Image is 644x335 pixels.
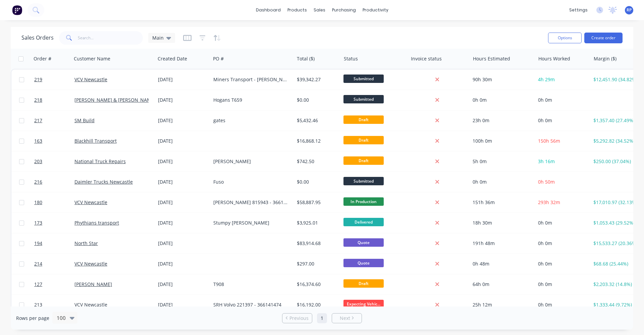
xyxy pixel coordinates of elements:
h1: Sales Orders [21,35,54,41]
div: 0h 0m [473,179,530,185]
a: 203 [34,151,74,172]
div: $0.00 [297,179,336,185]
div: T908 [213,281,287,288]
span: Draft [343,115,384,124]
div: [DATE] [158,199,208,206]
span: Next [340,315,350,322]
span: 127 [34,281,42,288]
span: Draft [343,136,384,144]
div: 25h 12m [473,301,530,308]
div: [PERSON_NAME] [213,158,287,165]
span: 0h 0m [538,117,552,124]
a: [PERSON_NAME] [74,281,112,287]
div: Hours Estimated [473,55,510,62]
div: $1,357.40 (27.49%) [593,117,636,124]
div: $68.68 (25.44%) [593,260,636,267]
a: VCV Newcastle [74,301,107,308]
span: 194 [34,240,42,247]
span: In Production [343,197,384,206]
div: 23h 0m [473,117,530,124]
span: 173 [34,220,42,226]
a: 219 [34,69,74,90]
span: 217 [34,117,42,124]
a: 127 [34,274,74,294]
div: Stumpy [PERSON_NAME] [213,220,287,226]
div: Customer Name [74,55,110,62]
span: 163 [34,138,42,144]
a: Next page [332,315,362,322]
a: SM Build [74,117,95,124]
span: Submitted [343,177,384,185]
span: Submitted [343,75,384,83]
div: [DATE] [158,220,208,226]
a: National Truck Repairs [74,158,126,164]
span: 0h 0m [538,260,552,267]
button: Options [548,33,582,43]
div: $1,333.44 (9.72%) [593,301,636,308]
span: 219 [34,76,42,83]
span: 0h 0m [538,281,552,287]
a: 216 [34,172,74,192]
div: Order # [34,55,51,62]
div: $3,925.01 [297,220,336,226]
span: 4h 29m [538,76,555,83]
span: RP [627,7,632,13]
div: 100h 0m [473,138,530,144]
span: 0h 0m [538,240,552,246]
div: $250.00 (37.04%) [593,158,636,165]
div: $15,533.27 (20.36%) [593,240,636,247]
a: Previous page [282,315,312,322]
div: [DATE] [158,158,208,165]
input: Search... [78,31,143,45]
span: 218 [34,97,42,103]
div: $58,887.95 [297,199,336,206]
div: $83,914.68 [297,240,336,247]
div: $5,432.46 [297,117,336,124]
div: Hogans T659 [213,97,287,103]
div: products [284,5,310,15]
div: $16,868.12 [297,138,336,144]
div: [DATE] [158,240,208,247]
div: 18h 30m [473,220,530,226]
div: [DATE] [158,138,208,144]
div: PO # [213,55,224,62]
span: Submitted [343,95,384,103]
div: gates [213,117,287,124]
div: Created Date [158,55,187,62]
div: 191h 48m [473,240,530,247]
span: 213 [34,301,42,308]
span: 3h 16m [538,158,555,164]
a: Daimler Trucks Newcastle [74,179,133,185]
div: [DATE] [158,117,208,124]
div: Invoice status [411,55,442,62]
img: Factory [12,5,22,15]
div: 0h 48m [473,260,530,267]
div: Miners Transport - [PERSON_NAME] 815922 [213,76,287,83]
a: 180 [34,192,74,212]
div: [DATE] [158,260,208,267]
span: 293h 32m [538,199,560,205]
div: $2,203.32 (14.8%) [593,281,636,288]
a: Phythians transport [74,220,119,226]
a: [PERSON_NAME] & [PERSON_NAME] Newcastle [74,97,180,103]
span: 216 [34,179,42,185]
div: [DATE] [158,97,208,103]
span: Expecting Vehic... [343,300,384,308]
div: Total ($) [297,55,315,62]
a: Page 1 is your current page [317,313,327,323]
div: $16,192.00 [297,301,336,308]
a: 214 [34,254,74,274]
a: 213 [34,295,74,315]
span: 0h 0m [538,301,552,308]
div: 90h 30m [473,76,530,83]
a: dashboard [253,5,284,15]
span: 180 [34,199,42,206]
span: 0h 0m [538,97,552,103]
div: 0h 0m [473,97,530,103]
span: 0h 0m [538,220,552,226]
a: 163 [34,131,74,151]
div: [DATE] [158,179,208,185]
div: Margin ($) [594,55,616,62]
span: 203 [34,158,42,165]
div: settings [566,5,591,15]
